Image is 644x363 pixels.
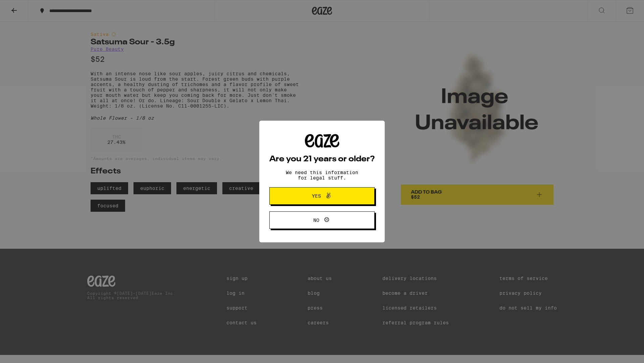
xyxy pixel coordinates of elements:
h2: Are you 21 years or older? [269,155,375,163]
span: Yes [312,194,321,198]
button: No [269,211,375,229]
p: We need this information for legal stuff. [280,170,364,180]
span: No [313,218,319,223]
button: Yes [269,187,375,205]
